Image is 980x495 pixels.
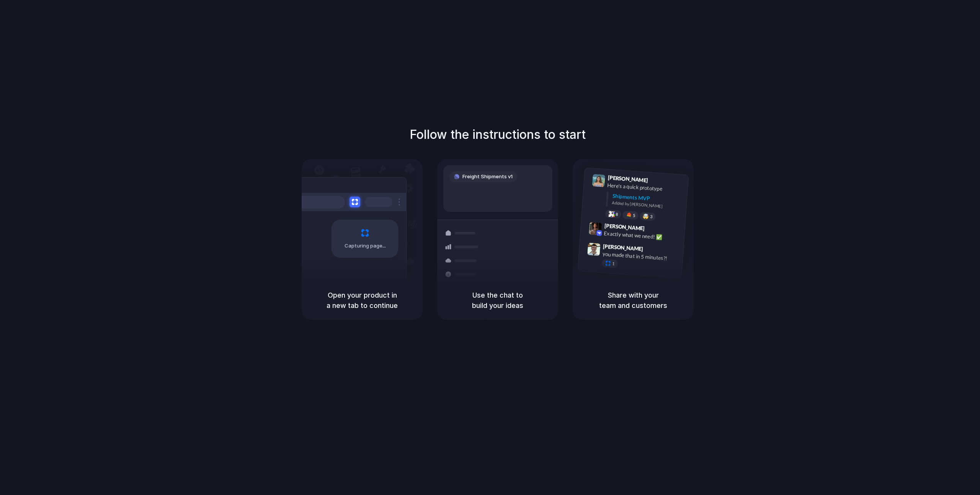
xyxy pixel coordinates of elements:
span: 3 [650,215,653,219]
span: 9:41 AM [650,177,666,186]
div: Added by [PERSON_NAME] [612,200,682,211]
span: [PERSON_NAME] [604,221,645,233]
div: 🤯 [643,213,649,219]
h5: Share with your team and customers [582,290,684,311]
span: 9:42 AM [647,225,663,234]
h5: Open your product in a new tab to continue [311,290,413,311]
span: Freight Shipments v1 [462,173,513,181]
h1: Follow the instructions to start [410,125,586,144]
div: Exactly what we need! ✅ [604,230,680,243]
span: 8 [616,212,618,217]
span: Capturing page [345,242,387,250]
span: [PERSON_NAME] [603,242,644,253]
span: [PERSON_NAME] [608,173,648,184]
h5: Use the chat to build your ideas [446,290,549,311]
span: 9:47 AM [645,246,661,255]
div: Shipments MVP [612,192,683,205]
div: you made that in 5 minutes?! [602,250,679,263]
span: 1 [612,262,615,266]
span: 5 [633,213,635,218]
div: Here's a quick prototype [607,181,684,194]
